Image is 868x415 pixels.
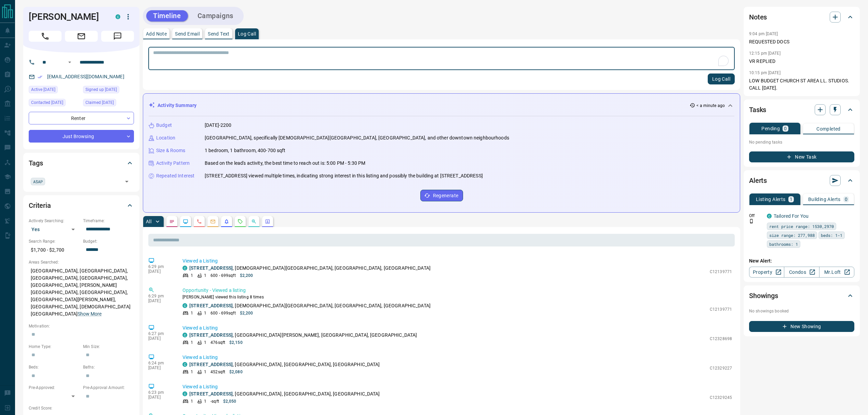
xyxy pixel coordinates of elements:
[148,336,172,341] p: [DATE]
[189,265,431,272] p: , [DEMOGRAPHIC_DATA][GEOGRAPHIC_DATA], [GEOGRAPHIC_DATA], [GEOGRAPHIC_DATA]
[29,218,80,224] p: Actively Searching:
[710,306,732,312] p: C12139771
[65,31,98,42] span: Email
[205,147,286,154] p: 1 bedroom, 1 bathroom, 400-700 sqft
[29,86,80,95] div: Tue Aug 12 2025
[148,365,172,370] p: [DATE]
[229,339,243,346] p: $2,150
[29,364,80,370] p: Beds:
[211,339,225,346] p: 476 sqft
[749,172,854,189] div: Alerts
[819,267,854,278] a: Mr.Loft
[749,137,854,147] p: No pending tasks
[29,130,134,143] div: Just Browsing
[210,219,216,224] svg: Emails
[182,383,732,390] p: Viewed a Listing
[182,266,187,270] div: condos.ca
[749,151,854,162] button: New Task
[83,364,134,370] p: Baths:
[784,267,819,278] a: Condos
[769,241,798,247] span: bathrooms: 1
[211,369,225,375] p: 452 sqft
[749,70,781,75] p: 10:15 pm [DATE]
[148,298,172,303] p: [DATE]
[47,74,124,79] a: [EMAIL_ADDRESS][DOMAIN_NAME]
[156,172,194,179] p: Repeated Interest
[749,219,754,224] svg: Push Notification Only
[749,38,854,45] p: REQUESTED DOCS
[790,197,792,202] p: 1
[749,102,854,118] div: Tasks
[148,390,172,395] p: 6:23 pm
[146,31,167,36] p: Add Note
[101,31,134,42] span: Message
[29,155,134,171] div: Tags
[189,303,233,308] a: [STREET_ADDRESS]
[156,147,186,154] p: Size & Rooms
[749,12,767,23] h2: Notes
[204,339,206,346] p: 1
[169,219,175,224] svg: Notes
[83,86,134,95] div: Sun Jul 27 2025
[156,160,190,167] p: Activity Pattern
[205,172,483,179] p: [STREET_ADDRESS] viewed multiple times, indicating strong interest in this listing and possibly t...
[265,219,270,224] svg: Agent Actions
[821,232,842,239] span: beds: 1-1
[229,369,243,375] p: $2,080
[156,122,172,129] p: Budget
[149,99,734,112] div: Activity Summary< a minute ago
[83,238,134,244] p: Budget:
[191,369,193,375] p: 1
[205,122,231,129] p: [DATE]-2200
[240,272,253,279] p: $2,200
[189,302,431,309] p: , [DEMOGRAPHIC_DATA][GEOGRAPHIC_DATA], [GEOGRAPHIC_DATA], [GEOGRAPHIC_DATA]
[238,219,243,224] svg: Requests
[182,324,732,332] p: Viewed a Listing
[189,361,380,368] p: , [GEOGRAPHIC_DATA], [GEOGRAPHIC_DATA], [GEOGRAPHIC_DATA]
[146,10,188,22] button: Timeline
[29,259,134,265] p: Areas Searched:
[66,58,74,66] button: Open
[83,385,134,391] p: Pre-Approval Amount:
[122,177,132,186] button: Open
[204,398,206,404] p: 1
[238,31,256,36] p: Log Call
[749,31,778,36] p: 9:04 pm [DATE]
[204,310,206,316] p: 1
[182,354,732,361] p: Viewed a Listing
[710,394,732,401] p: C12329245
[710,336,732,342] p: C12328698
[189,391,233,397] a: [STREET_ADDRESS]
[749,9,854,25] div: Notes
[191,272,193,279] p: 1
[33,178,43,185] span: ASAP
[148,331,172,336] p: 6:27 pm
[240,310,253,316] p: $2,200
[182,287,732,294] p: Opportunity - Viewed a listing
[189,362,233,367] a: [STREET_ADDRESS]
[148,294,172,298] p: 6:29 pm
[749,257,854,265] p: New Alert:
[205,160,365,167] p: Based on the lead's activity, the best time to reach out is: 5:00 PM - 5:30 PM
[749,287,854,304] div: Showings
[148,264,172,269] p: 6:29 pm
[191,339,193,346] p: 1
[182,391,187,396] div: condos.ca
[205,134,509,142] p: [GEOGRAPHIC_DATA], specifically [DEMOGRAPHIC_DATA][GEOGRAPHIC_DATA], [GEOGRAPHIC_DATA], and other...
[208,31,230,36] p: Send Text
[189,332,233,338] a: [STREET_ADDRESS]
[148,361,172,365] p: 6:24 pm
[182,362,187,367] div: condos.ca
[175,31,200,36] p: Send Email
[148,269,172,274] p: [DATE]
[182,257,732,265] p: Viewed a Listing
[85,86,117,93] span: Signed up [DATE]
[769,223,834,230] span: rent price range: 1530,2970
[83,99,134,108] div: Sun Jul 27 2025
[83,344,134,350] p: Min Size:
[749,175,767,186] h2: Alerts
[710,365,732,371] p: C12329227
[29,11,105,22] h1: [PERSON_NAME]
[761,126,780,131] p: Pending
[29,224,80,235] div: Yes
